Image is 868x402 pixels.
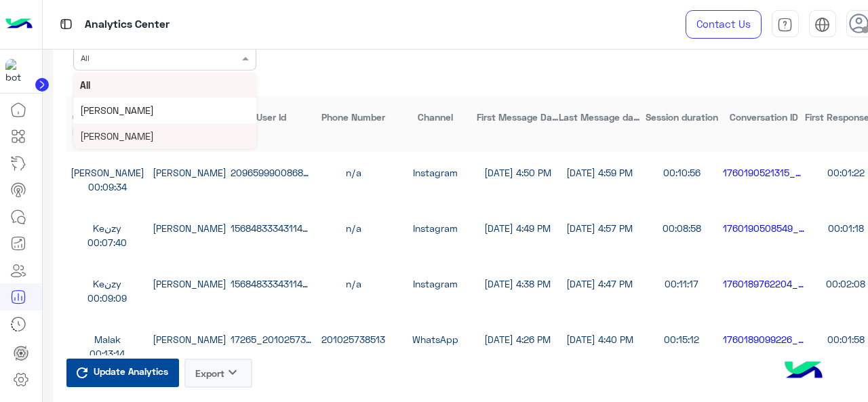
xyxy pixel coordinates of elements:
[641,165,723,180] div: 00:10:56
[723,277,805,291] div: 1760189762204_47d2bd38-5bd4-45b6-a6b7-d7a1a9a59a0f
[395,165,477,180] div: Instagram
[231,332,313,346] div: 17265_201025738513
[149,221,231,235] div: [PERSON_NAME]
[66,110,149,124] div: Customer name
[231,165,313,180] div: 2096599900868954
[5,59,30,83] img: 317874714732967
[5,10,33,39] img: Logo
[73,73,256,148] ng-dropdown-panel: Options list
[231,110,313,124] div: User Id
[231,221,313,235] div: 1568483334311432
[66,359,179,387] button: Update Analytics
[559,332,641,346] div: [DATE] 4:40 PM
[66,180,149,194] div: 00:09:34
[723,110,805,124] div: Conversation ID
[477,332,559,346] div: [DATE] 4:26 PM
[313,110,395,124] div: Phone Number
[777,17,793,33] img: tab
[66,165,149,180] div: [PERSON_NAME]
[313,221,395,235] div: n/a
[814,17,830,33] img: tab
[477,277,559,291] div: [DATE] 4:38 PM
[184,359,252,388] button: Exportkeyboard_arrow_down
[313,165,395,180] div: n/a
[559,221,641,235] div: [DATE] 4:57 PM
[80,104,154,116] span: [PERSON_NAME]
[686,10,762,39] a: Contact Us
[80,130,154,142] span: [PERSON_NAME]
[231,277,313,291] div: 1568483334311432
[149,165,231,180] div: [PERSON_NAME]
[559,165,641,180] div: [DATE] 4:59 PM
[772,10,799,39] a: tab
[66,332,149,346] div: Malak
[66,221,149,235] div: Keنzy
[80,79,90,91] span: All
[90,362,172,380] span: Update Analytics
[641,110,723,124] div: Session duration
[723,221,805,235] div: 1760190508549_4a37b3de-1068-4783-b1b8-9623b5adb847
[559,110,641,124] div: Last Message date
[313,332,395,346] div: 201025738513
[66,277,149,291] div: Keنzy
[66,291,149,305] div: 00:09:09
[395,332,477,346] div: WhatsApp
[641,332,723,346] div: 00:15:12
[395,110,477,124] div: Channel
[81,53,90,63] span: All
[149,332,231,346] div: [PERSON_NAME]
[641,221,723,235] div: 00:08:58
[85,16,170,34] p: Analytics Center
[224,364,241,380] i: keyboard_arrow_down
[313,277,395,291] div: n/a
[477,221,559,235] div: [DATE] 4:49 PM
[559,277,641,291] div: [DATE] 4:47 PM
[477,110,559,124] div: First Message Date
[477,165,559,180] div: [DATE] 4:50 PM
[723,332,805,346] div: 1760189099226_affe17ad-34a3-4492-8bc4-b2f43dbf0cd9
[58,16,75,33] img: tab
[395,221,477,235] div: Instagram
[66,346,149,361] div: 00:13:14
[395,277,477,291] div: Instagram
[641,277,723,291] div: 00:11:17
[66,124,149,138] div: Resolution Time
[780,348,827,395] img: hulul-logo.png
[723,165,805,180] div: 1760190521315_770dee73-a461-473b-a11e-ef35b16a46c4
[149,277,231,291] div: [PERSON_NAME]
[66,235,149,249] div: 00:07:40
